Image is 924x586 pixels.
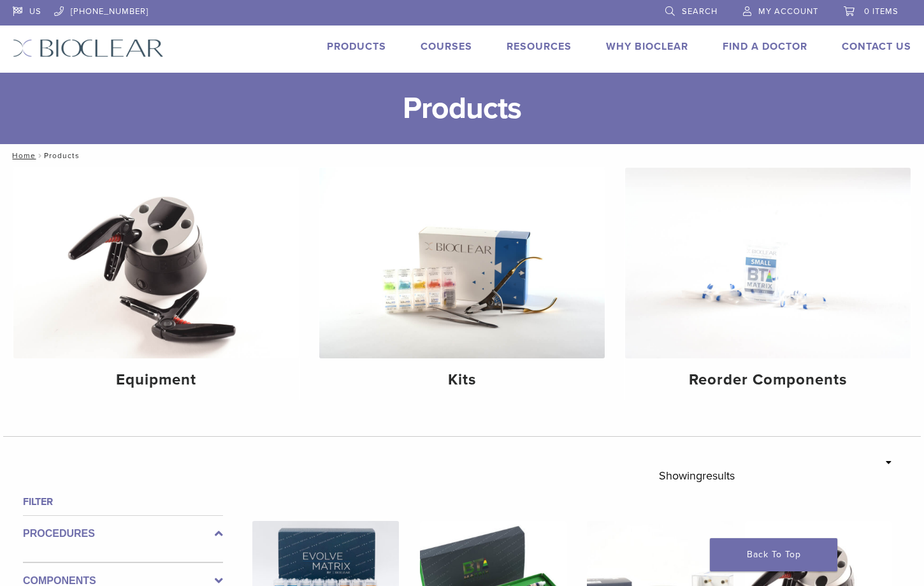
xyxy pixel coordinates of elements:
nav: Products [3,144,921,167]
a: Home [8,151,36,160]
a: Find A Doctor [723,40,807,53]
h4: Filter [23,494,223,509]
h4: Equipment [24,369,289,392]
label: Procedures [23,526,223,541]
a: Courses [421,40,472,53]
span: / [36,152,44,159]
a: Why Bioclear [606,40,688,53]
span: My Account [758,6,818,17]
a: Back To Top [710,538,837,571]
img: Equipment [13,168,299,358]
a: Kits [319,168,605,400]
h4: Reorder Components [635,369,900,392]
img: Kits [319,168,605,358]
a: Resources [507,40,572,53]
img: Reorder Components [625,168,911,358]
p: Showing results [659,462,735,489]
a: Equipment [13,168,299,400]
a: Contact Us [842,40,911,53]
h4: Kits [329,369,595,392]
span: Search [682,6,718,17]
a: Products [327,40,386,53]
span: 0 items [864,6,899,17]
img: Bioclear [13,39,164,57]
a: Reorder Components [625,168,911,400]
